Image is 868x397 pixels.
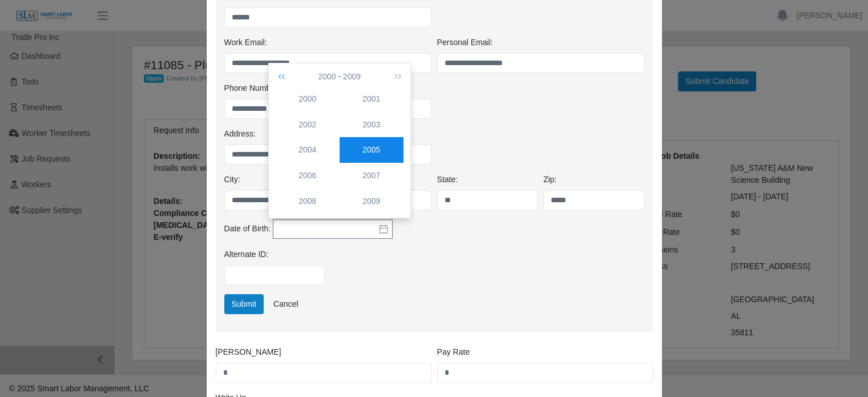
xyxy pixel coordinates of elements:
[340,170,403,182] div: 2007
[224,128,256,140] label: Address:
[216,346,281,358] label: [PERSON_NAME]
[9,9,426,22] body: Rich Text Area. Press ALT-0 for help.
[266,294,306,314] a: Cancel
[340,195,403,207] div: 2009
[224,174,240,186] label: City:
[437,37,493,49] label: Personal Email:
[340,144,403,156] div: 2005
[543,174,556,186] label: Zip:
[437,346,470,358] label: Pay Rate
[224,248,269,260] label: Alternate ID:
[437,174,458,186] label: State:
[276,93,340,105] div: 2000
[340,119,403,131] div: 2003
[276,170,340,182] div: 2006
[224,37,267,49] label: Work Email:
[340,93,403,105] div: 2001
[276,144,340,156] div: 2004
[224,294,264,314] button: Submit
[276,195,340,207] div: 2008
[276,119,340,131] div: 2002
[318,72,336,81] span: 2000
[224,82,280,94] label: Phone Number:
[343,72,361,81] span: 2009
[224,223,271,235] label: Date of Birth:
